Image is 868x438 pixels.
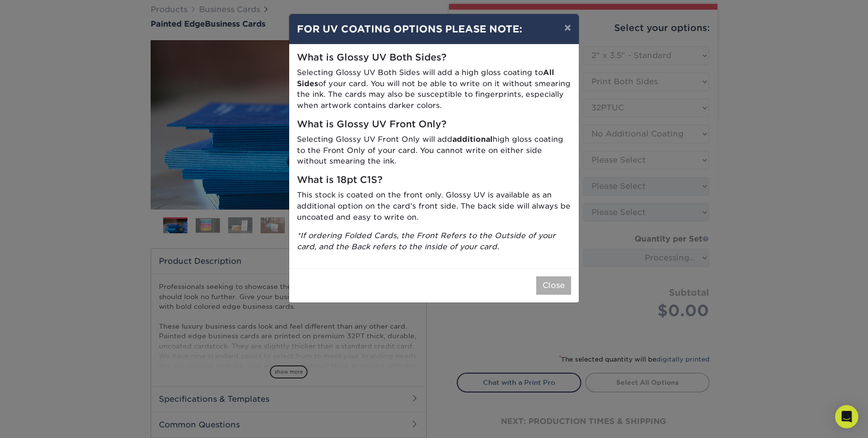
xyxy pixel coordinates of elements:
[297,190,571,223] p: This stock is coated on the front only. Glossy UV is available as an additional option on the car...
[297,231,556,251] i: *If ordering Folded Cards, the Front Refers to the Outside of your card, and the Back refers to t...
[297,68,554,88] strong: All Sides
[297,67,571,111] p: Selecting Glossy UV Both Sides will add a high gloss coating to of your card. You will not be abl...
[557,14,579,41] button: ×
[297,119,571,130] h5: What is Glossy UV Front Only?
[536,276,571,295] button: Close
[297,175,571,186] h5: What is 18pt C1S?
[835,405,858,428] div: Open Intercom Messenger
[452,135,493,144] strong: additional
[297,134,571,167] p: Selecting Glossy UV Front Only will add high gloss coating to the Front Only of your card. You ca...
[297,52,571,63] h5: What is Glossy UV Both Sides?
[297,22,571,36] h4: FOR UV COATING OPTIONS PLEASE NOTE:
